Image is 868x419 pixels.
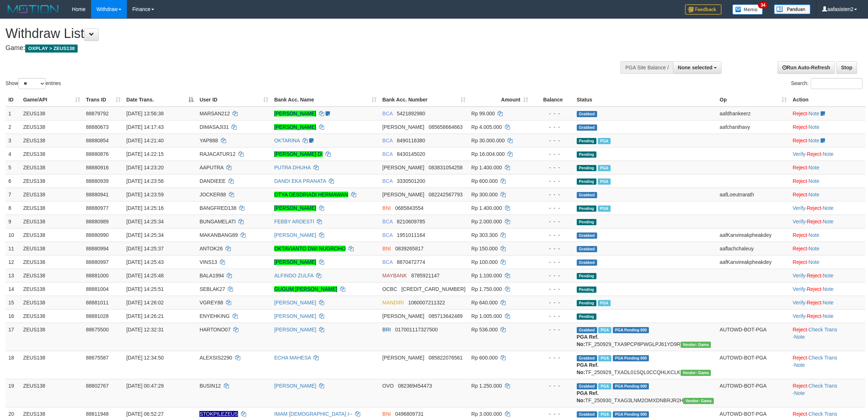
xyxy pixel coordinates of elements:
[534,137,571,144] div: - - -
[793,355,807,361] a: Reject
[429,192,463,197] span: Copy 082242567793 to clipboard
[274,124,316,130] a: [PERSON_NAME]
[274,300,316,305] a: [PERSON_NAME]
[20,309,83,323] td: ZEUS138
[790,215,865,228] td: · ·
[534,231,571,239] div: - - -
[577,327,597,333] span: Grabbed
[471,273,502,278] span: Rp 1.100.000
[471,313,502,319] span: Rp 1.005.000
[126,246,164,251] span: [DATE] 14:25:37
[199,138,218,143] span: YAP888
[199,246,223,251] span: ANTOK26
[126,205,164,211] span: [DATE] 14:25:16
[468,93,532,107] th: Amount: activate to sort column ascending
[598,165,611,171] span: Marked by aafanarl
[758,2,768,8] span: 34
[18,78,46,89] select: Showentries
[790,228,865,242] td: ·
[577,273,596,279] span: Pending
[471,138,505,143] span: Rp 30.000.000
[534,272,571,279] div: - - -
[126,313,164,319] span: [DATE] 14:26:21
[20,93,83,107] th: Game/API: activate to sort column ascending
[5,45,571,52] h4: Game:
[196,93,271,107] th: User ID: activate to sort column ascending
[809,124,820,130] a: Note
[577,138,596,144] span: Pending
[5,120,20,134] td: 2
[794,334,805,340] a: Note
[274,138,300,143] a: OKTARINA
[395,205,424,211] span: Copy 0685843554 to clipboard
[274,383,316,389] a: [PERSON_NAME]
[199,232,238,238] span: MAKANBANG89
[598,205,611,212] span: Marked by aafpengsreynich
[471,205,502,211] span: Rp 1.400.000
[577,205,596,212] span: Pending
[577,300,596,306] span: Pending
[382,246,391,251] span: BNI
[793,192,807,197] a: Reject
[274,219,314,224] a: FEBBY ARDESTI
[534,218,571,225] div: - - -
[382,232,393,238] span: BCA
[126,300,164,305] span: [DATE] 14:26:02
[809,192,820,197] a: Note
[778,61,835,74] a: Run Auto-Refresh
[199,286,225,292] span: SEBLAK27
[793,111,807,116] a: Reject
[126,327,164,332] span: [DATE] 12:32:31
[577,192,597,198] span: Grabbed
[199,192,226,197] span: JOCKER88
[274,286,337,292] a: GUGUM [PERSON_NAME]
[126,259,164,265] span: [DATE] 14:25:43
[534,285,571,293] div: - - -
[790,93,865,107] th: Action
[20,323,83,351] td: ZEUS138
[531,93,573,107] th: Balance
[598,138,611,144] span: Marked by aafmaleo
[794,362,805,368] a: Note
[397,138,425,143] span: Copy 8490116380 to clipboard
[793,124,807,130] a: Reject
[86,327,109,332] span: 88675500
[534,123,571,131] div: - - -
[274,273,313,278] a: ALFINDO ZULFA
[86,273,109,278] span: 88881000
[823,151,834,157] a: Note
[199,273,224,278] span: BALA1994
[274,246,346,251] a: OKTAVIANTO DWI NUGROHO
[126,124,164,130] span: [DATE] 14:17:43
[471,300,498,305] span: Rp 640.000
[790,147,865,161] td: · ·
[791,78,863,89] label: Search:
[790,296,865,309] td: · ·
[717,188,790,201] td: aafLoeutnarath
[429,124,463,130] span: Copy 085658664663 to clipboard
[577,260,597,266] span: Grabbed
[382,165,424,170] span: [PERSON_NAME]
[471,124,502,130] span: Rp 4.005.000
[382,192,424,197] span: [PERSON_NAME]
[126,286,164,292] span: [DATE] 14:25:51
[5,242,20,255] td: 11
[471,219,502,224] span: Rp 2.000.000
[86,178,109,184] span: 88880939
[577,232,597,239] span: Grabbed
[20,242,83,255] td: ZEUS138
[20,228,83,242] td: ZEUS138
[790,161,865,174] td: ·
[794,390,805,396] a: Note
[274,411,352,417] a: IMAM [DEMOGRAPHIC_DATA] I--
[574,323,717,351] td: TF_250929_TXA9PCP8PWGLPJ61YD9R
[86,300,109,305] span: 88881011
[382,111,393,116] span: BCA
[20,215,83,228] td: ZEUS138
[790,201,865,215] td: · ·
[5,309,20,323] td: 16
[83,93,124,107] th: Trans ID: activate to sort column ascending
[717,242,790,255] td: aaflachchaleuy
[86,232,109,238] span: 88880990
[809,232,820,238] a: Note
